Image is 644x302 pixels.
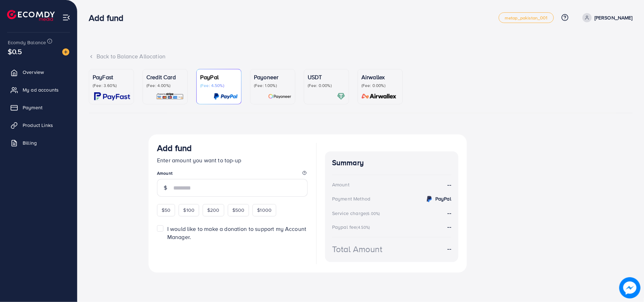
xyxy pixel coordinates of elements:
[254,73,291,81] p: Payoneer
[89,52,633,60] div: Back to Balance Allocation
[8,46,22,57] span: $0.5
[308,73,345,81] p: USDT
[332,243,382,255] div: Total Amount
[5,100,72,115] a: Payment
[62,13,70,22] img: menu
[5,136,72,150] a: Billing
[5,118,72,132] a: Product Links
[499,12,554,23] a: metap_pakistan_001
[257,207,272,214] span: $1000
[200,83,238,88] p: (Fee: 4.50%)
[162,207,170,214] span: $50
[93,73,130,81] p: PayFast
[5,65,72,79] a: Overview
[448,223,451,231] strong: --
[268,92,291,100] img: card
[146,73,184,81] p: Credit Card
[435,195,451,202] strong: PayPal
[167,225,306,241] span: I would like to make a donation to support my Account Manager.
[23,69,44,76] span: Overview
[157,170,308,179] legend: Amount
[332,195,370,202] div: Payment Method
[425,195,434,203] img: credit
[23,86,59,93] span: My ad accounts
[361,83,399,88] p: (Fee: 0.00%)
[23,122,53,129] span: Product Links
[146,83,184,88] p: (Fee: 4.00%)
[337,92,345,100] img: card
[619,277,640,298] img: image
[332,158,451,167] h4: Summary
[366,211,380,216] small: (6.00%)
[94,92,130,100] img: card
[157,156,308,164] p: Enter amount you want to top-up
[183,207,195,214] span: $100
[308,83,345,88] p: (Fee: 0.00%)
[157,143,192,153] h3: Add fund
[254,83,291,88] p: (Fee: 1.00%)
[207,207,220,214] span: $200
[7,10,55,21] img: logo
[232,207,245,214] span: $500
[93,83,130,88] p: (Fee: 3.60%)
[357,225,370,230] small: (4.50%)
[448,209,451,217] strong: --
[156,92,184,100] img: card
[89,13,129,23] h3: Add fund
[23,139,37,146] span: Billing
[594,13,633,22] p: [PERSON_NAME]
[580,13,633,22] a: [PERSON_NAME]
[448,245,451,253] strong: --
[332,223,372,231] div: Paypal fee
[214,92,238,100] img: card
[5,83,72,97] a: My ad accounts
[8,39,46,46] span: Ecomdy Balance
[200,73,238,81] p: PayPal
[505,16,548,20] span: metap_pakistan_001
[332,210,382,217] div: Service charge
[361,73,399,81] p: Airwallex
[359,92,399,100] img: card
[62,48,69,56] img: image
[448,181,451,189] strong: --
[332,181,349,188] div: Amount
[23,104,42,111] span: Payment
